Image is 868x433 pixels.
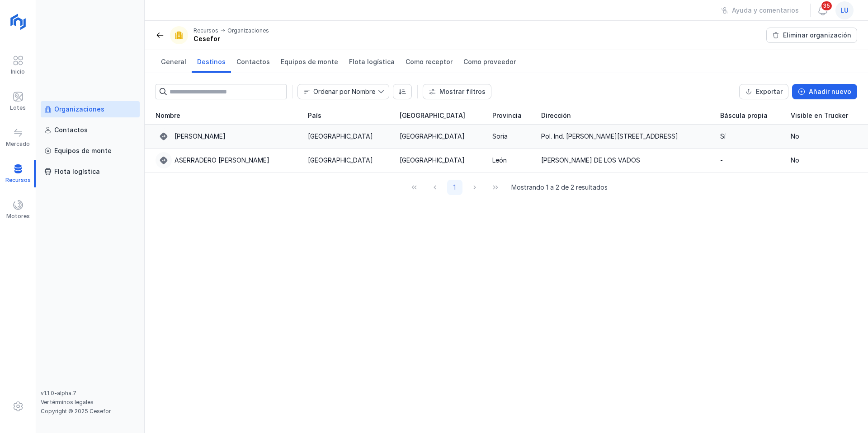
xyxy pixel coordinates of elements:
div: Equipos de monte [54,146,112,155]
span: Contactos [236,57,270,66]
a: Como proveedor [458,50,521,73]
div: Soria [492,132,508,141]
div: Pol. Ind. [PERSON_NAME][STREET_ADDRESS] [541,132,678,141]
button: Añadir nuevo [792,84,857,99]
a: Contactos [41,122,140,138]
button: Eliminar organización [766,28,857,43]
div: Inicio [11,68,25,75]
div: Lotes [10,104,26,112]
a: Ver términos legales [41,399,94,405]
div: Copyright © 2025 Cesefor [41,408,140,415]
a: Contactos [231,50,275,73]
div: No [791,156,799,165]
a: Como receptor [400,50,458,73]
div: Mercado [6,140,30,148]
div: [GEOGRAPHIC_DATA] [400,132,465,141]
button: Mostrar filtros [423,84,491,99]
div: León [492,156,507,165]
div: v1.1.0-alpha.7 [41,390,140,397]
div: Mostrar filtros [439,87,486,96]
a: Flota logística [344,50,400,73]
div: [GEOGRAPHIC_DATA] [400,156,465,165]
span: 35 [821,0,833,11]
img: logoRight.svg [7,10,29,33]
div: [GEOGRAPHIC_DATA] [308,132,373,141]
span: Como receptor [406,57,453,66]
a: Destinos [192,50,231,73]
div: - [720,156,723,165]
div: Ayuda y comentarios [732,6,799,15]
button: Ayuda y comentarios [715,3,805,18]
a: Flota logística [41,163,140,180]
span: Provincia [492,111,522,120]
a: Equipos de monte [41,143,140,159]
span: Como proveedor [463,57,516,66]
span: Flota logística [349,57,395,66]
div: Eliminar organización [783,31,851,40]
span: lu [840,6,849,15]
span: Nombre [156,111,180,120]
div: Motores [6,213,30,220]
div: Organizaciones [227,27,269,34]
span: Destinos [197,57,226,66]
div: ASERRADERO [PERSON_NAME] [175,156,269,165]
div: Exportar [756,87,783,96]
span: [GEOGRAPHIC_DATA] [400,111,465,120]
span: Mostrando 1 a 2 de 2 resultados [511,183,608,192]
span: Dirección [541,111,571,120]
div: No [791,132,799,141]
button: Exportar [739,84,788,99]
a: Equipos de monte [275,50,344,73]
div: Añadir nuevo [809,87,851,96]
div: Flota logística [54,167,100,176]
span: País [308,111,321,120]
div: [GEOGRAPHIC_DATA] [308,156,373,165]
a: General [156,50,192,73]
span: General [161,57,186,66]
a: Organizaciones [41,101,140,117]
div: Recursos [193,27,218,34]
div: Cesefor [193,34,269,43]
span: Nombre [298,84,378,99]
div: Organizaciones [54,105,104,114]
div: Contactos [54,126,88,135]
div: [PERSON_NAME] [175,132,226,141]
button: Page 1 [447,180,462,195]
span: Visible en Trucker [791,111,848,120]
span: Equipos de monte [281,57,338,66]
span: Báscula propia [720,111,768,120]
div: Sí [720,132,726,141]
div: Ordenar por Nombre [313,88,375,95]
div: [PERSON_NAME] DE LOS VADOS [541,156,640,165]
